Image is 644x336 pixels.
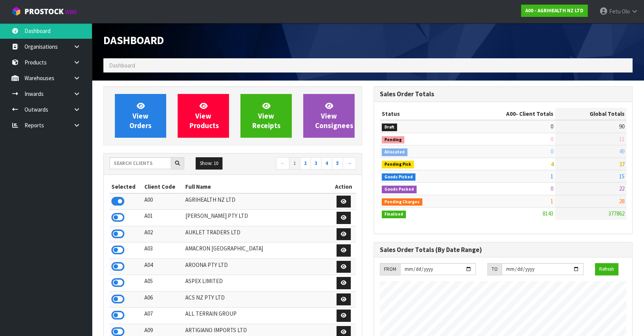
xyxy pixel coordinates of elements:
[142,210,183,226] td: A01
[551,160,553,168] span: 4
[608,210,624,217] span: 377862
[142,193,183,210] td: A00
[183,308,331,324] td: ALL TERRAIN GROUP
[183,193,331,210] td: AGRIHEALTH NZ LTD
[183,210,331,226] td: [PERSON_NAME] PTY LTD
[551,198,553,205] span: 1
[289,157,300,170] a: 1
[303,94,355,138] a: ViewConsignees
[551,148,553,155] span: 0
[142,259,183,275] td: A04
[382,198,422,206] span: Pending Charges
[183,259,331,275] td: AROONA PTY LTD
[300,157,311,170] a: 2
[240,94,292,138] a: ViewReceipts
[619,135,624,143] span: 11
[183,181,331,193] th: Full Name
[609,8,621,15] span: Fetu
[190,101,219,130] span: View Products
[276,157,289,170] a: ←
[178,94,229,138] a: ViewProducts
[110,157,171,169] input: Search clients
[461,108,555,120] th: - Client Totals
[382,136,404,144] span: Pending
[551,135,553,143] span: 0
[619,198,624,205] span: 28
[382,211,406,218] span: Finalised
[142,308,183,324] td: A07
[183,242,331,259] td: AMACRON [GEOGRAPHIC_DATA]
[183,226,331,242] td: AUKLET TRADERS LTD
[115,94,166,138] a: ViewOrders
[382,161,414,168] span: Pending Pick
[142,291,183,308] td: A06
[619,160,624,168] span: 37
[331,181,356,193] th: Action
[380,91,626,98] h3: Sales Order Totals
[142,226,183,242] td: A02
[506,110,516,117] span: A00
[619,148,624,155] span: 49
[380,263,400,275] div: FROM
[521,5,588,17] a: A00 - AGRIHEALTH NZ LTD
[103,33,164,47] span: Dashboard
[382,186,417,193] span: Goods Packed
[110,181,142,193] th: Selected
[25,7,64,16] span: ProStock
[109,62,135,69] span: Dashboard
[196,157,222,170] button: Show: 10
[321,157,332,170] a: 4
[332,157,343,170] a: 5
[622,8,630,15] span: Olo
[487,263,502,275] div: TO
[11,7,21,16] img: cube-alt.png
[142,242,183,259] td: A03
[311,157,322,170] a: 3
[525,7,584,14] strong: A00 - AGRIHEALTH NZ LTD
[619,123,624,130] span: 90
[382,148,407,156] span: Allocated
[382,124,397,131] span: Draft
[142,181,183,193] th: Client Code
[543,210,553,217] span: 8143
[555,108,626,120] th: Global Totals
[595,263,618,275] button: Refresh
[239,157,356,171] nav: Page navigation
[129,101,152,130] span: View Orders
[252,101,281,130] span: View Receipts
[183,275,331,292] td: ASPEX LIMITED
[380,108,461,120] th: Status
[315,101,353,130] span: View Consignees
[380,246,626,254] h3: Sales Order Totals (By Date Range)
[65,8,77,16] small: WMS
[551,185,553,192] span: 0
[619,173,624,180] span: 15
[382,173,415,181] span: Goods Picked
[619,185,624,192] span: 22
[343,157,356,170] a: →
[551,123,553,130] span: 0
[183,291,331,308] td: ACS NZ PTY LTD
[142,275,183,292] td: A05
[551,173,553,180] span: 1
